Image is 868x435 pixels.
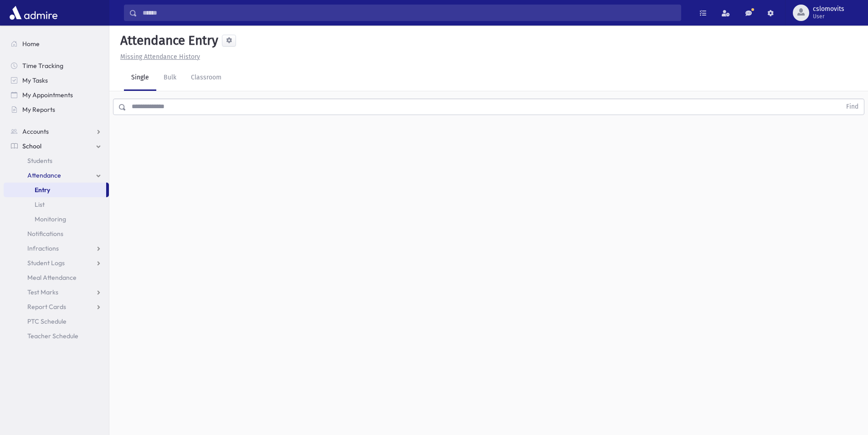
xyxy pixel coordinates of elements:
a: My Reports [4,102,109,117]
h5: Attendance Entry [117,33,218,48]
a: List [4,197,109,212]
span: List [35,200,45,209]
span: Monitoring [35,215,66,223]
img: AdmirePro [7,4,60,22]
span: Home [22,40,40,48]
span: Report Cards [27,303,66,311]
a: Accounts [4,124,109,139]
span: Entry [35,186,50,194]
a: Attendance [4,168,109,183]
a: Entry [4,183,106,197]
a: Time Tracking [4,58,109,73]
a: Home [4,37,109,51]
a: Missing Attendance History [117,53,200,61]
span: Students [27,157,52,165]
button: Find [841,99,864,115]
u: Missing Attendance History [120,53,200,61]
span: PTC Schedule [27,317,67,325]
a: My Tasks [4,73,109,88]
span: My Appointments [22,91,73,99]
input: Search [137,5,681,21]
a: Students [4,153,109,168]
span: Notifications [27,230,63,238]
span: School [22,142,41,150]
a: Bulk [156,65,184,91]
a: Meal Attendance [4,270,109,285]
span: Infractions [27,244,59,252]
a: Teacher Schedule [4,329,109,343]
span: Test Marks [27,288,58,296]
span: My Reports [22,105,55,114]
span: Time Tracking [22,62,63,70]
a: Classroom [184,65,229,91]
span: Meal Attendance [27,273,77,282]
span: Student Logs [27,259,65,267]
span: My Tasks [22,76,48,84]
a: Single [124,65,156,91]
span: User [813,13,844,20]
span: Teacher Schedule [27,332,78,340]
span: Accounts [22,127,49,136]
a: Monitoring [4,212,109,226]
span: Attendance [27,171,61,179]
a: Student Logs [4,256,109,270]
a: Report Cards [4,299,109,314]
a: My Appointments [4,88,109,102]
a: Test Marks [4,285,109,299]
a: PTC Schedule [4,314,109,329]
a: Infractions [4,241,109,256]
a: Notifications [4,226,109,241]
a: School [4,139,109,153]
span: cslomovits [813,5,844,13]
